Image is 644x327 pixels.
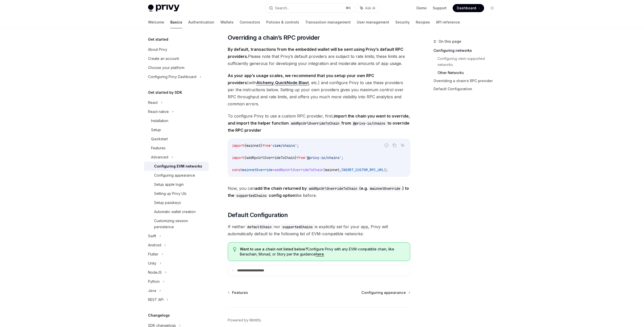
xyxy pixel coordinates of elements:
a: Setup passkeys [144,198,209,207]
a: Overriding a chain’s RPC provider [433,77,500,85]
div: Setup [151,127,161,133]
span: Ask AI [365,6,375,11]
a: Alchemy [256,80,274,85]
h5: Get started [148,36,168,42]
span: addRpcUrlOverrideToChain [246,155,295,160]
span: On this page [439,38,461,44]
span: ( [323,168,325,172]
a: Setup [144,125,209,134]
span: Configuring appearance [361,290,406,295]
a: Connectors [240,16,260,28]
a: Configuring appearance [144,171,209,180]
span: const [232,168,242,172]
a: Policies & controls [266,16,299,28]
div: Configuring appearance [154,172,195,178]
code: supportedChains [280,224,315,230]
a: Setup apple login [144,180,209,189]
code: defaultChain [245,224,274,230]
a: Authentication [188,16,214,28]
a: Recipes [416,16,430,28]
svg: Tip [233,247,237,252]
span: { [244,143,246,148]
div: Flutter [148,251,158,257]
div: Customizing session persistence [154,218,206,230]
span: Configure Privy with any EVM-compatible chain, like Berachain, Monad, or Story per the guidance . [240,247,405,257]
button: Toggle dark mode [488,4,496,12]
span: mainnet [325,168,339,172]
a: Dashboard [453,4,484,12]
a: Installation [144,116,209,125]
div: Swift [148,233,156,239]
div: Configuring EVM networks [154,163,202,169]
span: ; [297,143,299,148]
div: Quickstart [151,136,168,142]
div: Advanced [151,154,168,160]
a: Transaction management [305,16,351,28]
span: import [232,155,244,160]
span: Dashboard [457,6,476,11]
a: Welcome [148,16,164,28]
div: React [148,100,158,106]
span: from [297,155,305,160]
span: { [244,155,246,160]
a: Features [144,144,209,153]
a: Setting up Privy UIs [144,189,209,198]
span: ; [341,155,343,160]
div: REST API [148,297,163,303]
img: light logo [148,5,179,12]
div: Create an account [148,56,179,62]
a: Configuring viem-supported networks [438,55,500,69]
code: mainnetOverride [368,186,402,191]
a: QuickNode [275,80,297,85]
div: Setup apple login [154,181,184,188]
span: '@privy-io/chains' [305,155,341,160]
span: (with , , , etc.) and configure Privy to use these providers per the instructions below. Setting ... [228,72,410,107]
strong: Want to use a chain not listed below? [240,247,307,251]
span: Please note that Privy’s default providers are subject to rate limits; these limits are sufficien... [228,46,410,67]
a: Customizing session persistence [144,216,209,231]
a: Default Configuration [433,85,500,93]
strong: As your app’s usage scales, we recommend that you setup your own RPC providers [228,73,374,85]
span: ); [384,168,388,172]
h5: Changelogs [148,312,170,318]
span: Features [232,290,248,295]
span: If neither nor is explicitly set for your app, Privy will automatically default to the following ... [228,223,410,237]
div: Installation [151,118,168,124]
code: supportedChains [234,193,269,198]
div: Automatic wallet creation [154,209,196,215]
strong: add the chain returned by (e.g. ) to the config option [228,186,409,198]
span: } [260,143,262,148]
button: Copy the contents from the code block [391,142,398,149]
div: Features [151,145,165,151]
a: Security [395,16,410,28]
div: Python [148,278,160,285]
button: Ask AI [399,142,406,149]
code: addRpcUrlOverrideToChain [307,186,359,191]
a: Features [228,290,248,295]
a: Create an account [144,54,209,63]
div: Android [148,242,161,248]
a: here [316,252,324,256]
span: import [232,143,244,148]
span: , [339,168,341,172]
span: 'viem/chains' [271,143,297,148]
div: Configuring Privy Dashboard [148,74,196,80]
div: Setting up Privy UIs [154,191,186,197]
a: Configuring EVM networks [144,162,209,171]
div: Unity [148,260,156,266]
span: ⌘ K [346,6,351,10]
div: NodeJS [148,269,162,275]
span: from [262,143,271,148]
span: Default Configuration [228,211,288,219]
div: Java [148,288,156,294]
a: Blast [299,80,309,85]
a: Wallets [220,16,234,28]
div: Search... [275,5,289,11]
a: Configuring appearance [361,290,410,295]
code: @privy-io/chains [351,121,387,126]
span: Now, you can like before. [228,185,410,199]
a: User management [357,16,389,28]
a: Powered by Mintlify [228,318,261,323]
div: React native [148,109,169,115]
span: To configure Privy to use a custom RPC provider, first, [228,112,410,134]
